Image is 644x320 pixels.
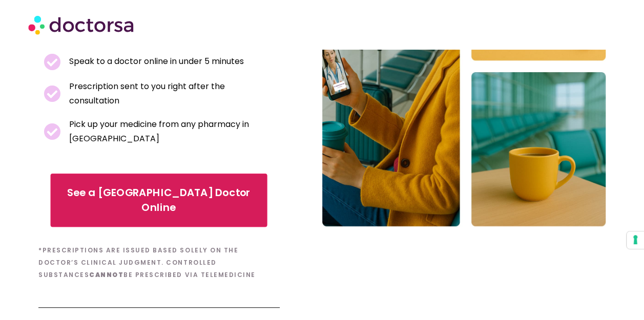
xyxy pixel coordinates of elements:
[67,54,244,69] span: Speak to a doctor online in under 5 minutes
[627,231,644,249] button: Your consent preferences for tracking technologies
[89,270,123,279] b: cannot
[67,79,275,108] span: Prescription sent to you right after the consultation
[51,174,267,227] a: See a [GEOGRAPHIC_DATA] Doctor Online
[67,117,275,146] span: Pick up your medicine from any pharmacy in [GEOGRAPHIC_DATA]
[38,244,279,281] h6: *Prescriptions are issued based solely on the doctor’s clinical judgment. Controlled substances b...
[65,185,253,215] span: See a [GEOGRAPHIC_DATA] Doctor Online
